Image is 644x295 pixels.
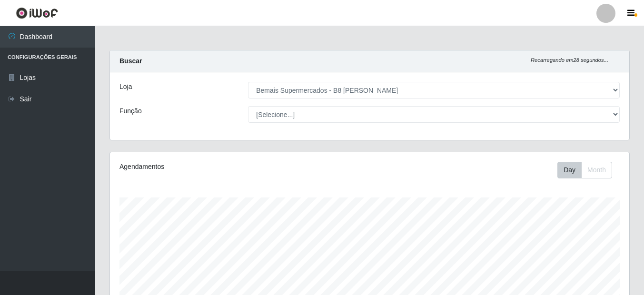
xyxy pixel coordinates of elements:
[119,162,319,172] div: Agendamentos
[119,106,142,116] label: Função
[557,162,582,178] button: Day
[557,162,612,178] div: First group
[531,57,608,63] i: Recarregando em 28 segundos...
[119,82,132,92] label: Loja
[16,7,58,19] img: CoreUI Logo
[119,57,142,65] strong: Buscar
[557,162,620,178] div: Toolbar with button groups
[581,162,612,178] button: Month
